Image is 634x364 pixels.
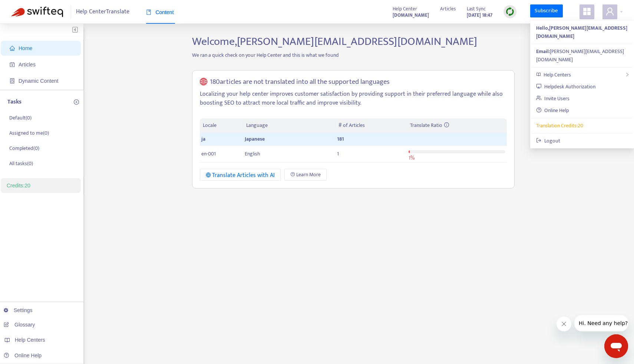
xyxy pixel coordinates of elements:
[146,9,174,15] span: Content
[393,5,417,13] span: Help Center
[200,169,281,181] button: Translate Articles with AI
[536,137,560,145] a: Logout
[536,94,569,103] a: Invite Users
[467,5,486,13] span: Last Sync
[19,78,58,84] span: Dynamic Content
[605,7,614,16] span: user
[536,47,550,56] strong: Email:
[9,160,33,167] p: All tasks ( 0 )
[19,45,32,51] span: Home
[4,307,33,313] a: Settings
[296,171,321,179] span: Learn More
[440,5,456,13] span: Articles
[11,7,63,17] img: Swifteq
[192,32,477,51] span: Welcome, [PERSON_NAME][EMAIL_ADDRESS][DOMAIN_NAME]
[625,72,630,77] span: right
[10,46,15,51] span: home
[10,62,15,67] span: account-book
[544,70,571,79] span: Help Centers
[536,24,627,40] strong: Hello, [PERSON_NAME][EMAIL_ADDRESS][DOMAIN_NAME]
[245,150,260,158] span: English
[4,352,42,358] a: Online Help
[186,51,520,59] p: We ran a quick check on your Help Center and this is what we found
[410,121,503,129] div: Translate Ratio
[74,99,79,105] span: plus-circle
[505,7,515,16] img: sync.dc5367851b00ba804db3.png
[582,7,591,16] span: appstore
[201,135,205,143] span: ja
[9,129,49,137] p: Assigned to me ( 0 )
[574,315,628,331] iframe: 会社からのメッセージ
[604,334,628,358] iframe: メッセージングウィンドウを開くボタン
[557,317,571,331] iframe: メッセージを閉じる
[10,78,15,83] span: container
[76,5,129,19] span: Help Center Translate
[245,135,265,143] span: Japanese
[409,154,415,162] span: 1 %
[19,62,36,68] span: Articles
[210,78,390,86] h5: 180 articles are not translated into all the supported languages
[393,11,429,19] a: [DOMAIN_NAME]
[201,150,216,158] span: en-001
[7,183,30,188] a: Credits:20
[15,337,45,343] span: Help Centers
[146,10,151,15] span: book
[337,150,339,158] span: 1
[7,98,22,106] p: Tasks
[243,118,335,133] th: Language
[536,82,595,91] a: Helpdesk Authorization
[337,135,344,143] span: 181
[536,47,628,64] div: [PERSON_NAME][EMAIL_ADDRESS][DOMAIN_NAME]
[9,114,32,122] p: Default ( 0 )
[536,121,583,130] a: Translation Credits:20
[206,171,275,180] div: Translate Articles with AI
[284,169,327,181] a: Learn More
[4,322,35,328] a: Glossary
[200,78,207,86] span: global
[200,118,244,133] th: Locale
[536,106,569,115] a: Online Help
[467,11,492,19] strong: [DATE] 18:47
[9,144,39,152] p: Completed ( 0 )
[336,118,407,133] th: # of Articles
[200,90,507,108] p: Localizing your help center improves customer satisfaction by providing support in their preferre...
[530,4,563,18] a: Subscribe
